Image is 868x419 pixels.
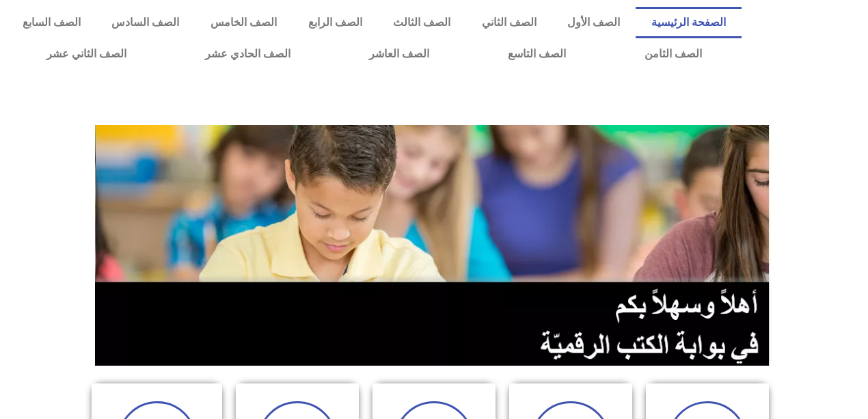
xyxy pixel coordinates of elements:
a: الصف السابع [7,7,96,38]
a: الصف العاشر [329,38,468,70]
a: الصف الثامن [606,38,742,70]
a: الصف التاسع [468,38,605,70]
a: الصف الثاني عشر [7,38,165,70]
a: الصف الأول [552,7,636,38]
a: الصف الحادي عشر [165,38,329,70]
a: الصف الرابع [293,7,378,38]
a: الصف الخامس [195,7,293,38]
a: الصف الثالث [377,7,466,38]
a: الصف الثاني [466,7,552,38]
a: الصفحة الرئيسية [636,7,742,38]
a: الصف السادس [96,7,195,38]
